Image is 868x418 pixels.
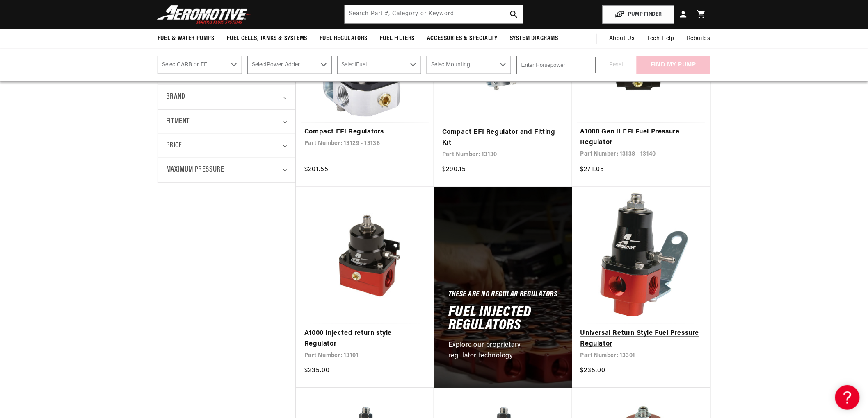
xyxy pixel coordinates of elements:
[504,29,564,48] summary: System Diagrams
[345,5,523,23] input: Search by Part Number, Category or Keyword
[448,292,557,298] h5: These Are No Regular Regulators
[166,116,190,128] span: Fitment
[166,110,287,134] summary: Fitment (0 selected)
[374,29,421,48] summary: Fuel Filters
[580,127,702,148] a: A1000 Gen II EFI Fuel Pressure Regulator
[155,5,257,24] img: Aeromotive
[427,56,511,74] select: Mounting
[320,34,368,43] span: Fuel Regulators
[227,34,307,43] span: Fuel Cells, Tanks & Systems
[304,127,426,138] a: Compact EFI Regulators
[603,29,641,49] a: About Us
[442,127,564,148] a: Compact EFI Regulator and Fitting Kit
[304,328,426,349] a: A1000 Injected return style Regulator
[166,91,185,103] span: Brand
[641,29,681,49] summary: Tech Help
[603,5,674,24] button: PUMP FINDER
[380,34,415,43] span: Fuel Filters
[510,34,558,43] span: System Diagrams
[166,134,287,158] summary: Price
[448,306,558,332] h2: Fuel Injected Regulators
[505,5,523,23] button: search button
[151,29,221,48] summary: Fuel & Water Pumps
[421,29,504,48] summary: Accessories & Specialty
[448,340,549,361] p: Explore our proprietary regulator technology
[681,29,717,49] summary: Rebuilds
[647,34,674,43] span: Tech Help
[580,328,702,349] a: Universal Return Style Fuel Pressure Regulator
[337,56,422,74] select: Fuel
[609,36,635,42] span: About Us
[427,34,498,43] span: Accessories & Specialty
[166,164,224,176] span: Maximum Pressure
[247,56,332,74] select: Power Adder
[166,158,287,182] summary: Maximum Pressure (0 selected)
[687,34,710,43] span: Rebuilds
[516,56,596,74] input: Enter Horsepower
[221,29,313,48] summary: Fuel Cells, Tanks & Systems
[313,29,374,48] summary: Fuel Regulators
[166,85,287,109] summary: Brand (0 selected)
[158,56,242,74] select: CARB or EFI
[166,140,182,151] span: Price
[158,34,215,43] span: Fuel & Water Pumps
